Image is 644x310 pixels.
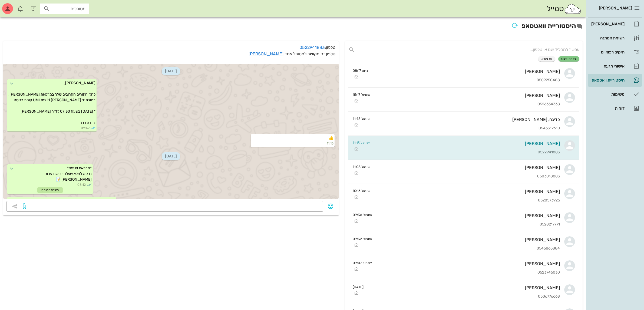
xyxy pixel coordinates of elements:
a: תגמשימות [588,88,642,101]
button: כל ההודעות [558,56,579,62]
div: [PERSON_NAME] [372,69,560,74]
a: תיקים רפואיים [588,46,642,59]
span: [PERSON_NAME] [599,6,632,11]
small: אתמול 11:45 [353,116,371,121]
div: 0526334338 [375,102,560,107]
div: כדיגה, [PERSON_NAME] [375,117,560,122]
div: רשימת המתנה [590,36,625,40]
div: אישורי הגעה [590,64,625,68]
div: למילוי הטופס [37,187,63,193]
span: [DATE] [162,152,180,160]
div: דוחות [590,106,625,110]
p: טלפון זה מקושר למטופל אחד: [6,51,335,57]
a: היסטוריית וואטסאפ [588,74,642,87]
div: [PERSON_NAME] [377,213,560,218]
small: [DATE] [353,284,364,289]
p: טלפון: [6,44,335,51]
div: 0522941883 [374,150,560,155]
small: אתמול 15:17 [353,92,370,97]
span: לא נקראו [541,57,553,60]
div: [PERSON_NAME] [368,285,560,290]
small: אתמול 09:07 [353,260,372,265]
div: [PERSON_NAME] [375,165,560,170]
a: דוחות [588,102,642,115]
small: אתמול 11:08 [353,164,371,169]
div: 0523746030 [376,270,560,275]
small: אתמול 09:36 [353,212,372,217]
div: [PERSON_NAME] [376,261,560,266]
small: אתמול 11:15 [353,140,370,145]
button: לא נקראו [538,56,555,62]
a: [PERSON_NAME] [249,51,283,56]
div: 0528217771 [377,222,560,227]
a: 0522941883 [299,45,325,50]
span: כל ההודעות [561,57,577,60]
div: 0528573925 [375,198,560,203]
span: [DATE] [162,67,180,75]
div: תיקים רפואיים [590,50,625,54]
div: היסטוריית וואטסאפ [590,78,625,82]
img: SmileCloud logo [564,4,582,14]
span: 09:49 [81,126,90,130]
small: 11:15 [252,141,333,146]
span: *מרפאת שיניים* נבקש למלא שאלון בריאות עבור [PERSON_NAME] 📝 [44,166,92,182]
div: [PERSON_NAME] [377,237,560,242]
small: היום 08:17 [353,68,368,73]
div: 0543312610 [375,126,560,131]
div: סמייל [547,3,582,15]
small: אתמול 10:16 [353,188,371,193]
div: [PERSON_NAME] [375,189,560,194]
div: 0506776668 [368,294,560,299]
a: [PERSON_NAME] [588,18,642,31]
a: אישורי הגעה [588,60,642,73]
div: משימות [590,92,625,96]
div: 0545865884 [377,246,560,251]
span: 👍 [329,136,333,140]
div: [PERSON_NAME] [590,22,625,26]
small: אתמול 09:32 [353,236,372,241]
div: 0509250488 [372,78,560,83]
a: רשימת המתנה [588,32,642,45]
h2: היסטוריית וואטסאפ [3,21,583,32]
div: [PERSON_NAME] [374,141,560,146]
span: תג [16,4,19,8]
span: 08:12 [77,182,86,187]
div: 0503018883 [375,174,560,179]
div: [PERSON_NAME] [375,93,560,98]
input: אפשר להקליד שם או טלפון... [357,45,580,54]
